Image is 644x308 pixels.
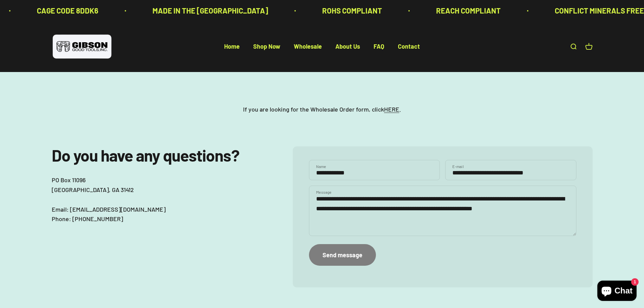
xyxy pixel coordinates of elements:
a: Home [224,43,240,50]
a: Wholesale [294,43,322,50]
p: ROHS COMPLIANT [292,5,352,17]
p: REACH COMPLIANT [406,5,471,17]
p: If you are looking for the Wholesale Order form, click . [243,104,401,114]
p: PO Box 11096 [GEOGRAPHIC_DATA], GA 31412 Email: [EMAIL_ADDRESS][DOMAIN_NAME] Phone: [PHONE_NUMBER] [52,175,266,224]
a: Contact [398,43,420,50]
button: Send message [309,244,376,265]
p: MADE IN THE [GEOGRAPHIC_DATA] [123,5,238,17]
a: FAQ [374,43,384,50]
div: Send message [323,250,362,260]
a: HERE [384,105,399,113]
a: Shop Now [253,43,280,50]
p: CAGE CODE 8DDK6 [7,5,69,17]
a: About Us [335,43,360,50]
p: CONFLICT MINERALS FREE [525,5,614,17]
h2: Do you have any questions? [52,146,266,164]
inbox-online-store-chat: Shopify online store chat [595,281,639,303]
